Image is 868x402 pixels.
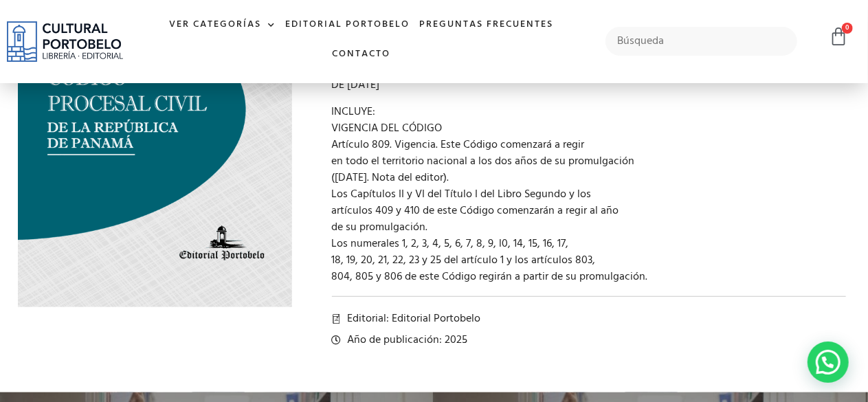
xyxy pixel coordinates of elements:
input: Búsqueda [605,27,797,56]
div: Contactar por WhatsApp [808,342,849,383]
p: LEY No. 402 DE [DATE] [332,60,846,93]
span: 0 [842,23,853,34]
a: Ver Categorías [164,10,280,40]
a: Preguntas frecuentes [414,10,558,40]
span: Editorial: Editorial Portobelo [344,311,480,327]
a: Editorial Portobelo [280,10,414,40]
p: INCLUYE: VIGENCIA DEL CÓDIGO Artículo 809. Vigencia. Este Código comenzará a regir en todo el ter... [332,104,846,285]
a: 0 [830,27,849,47]
a: Contacto [327,40,395,69]
span: Año de publicación: 2025 [344,332,467,348]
